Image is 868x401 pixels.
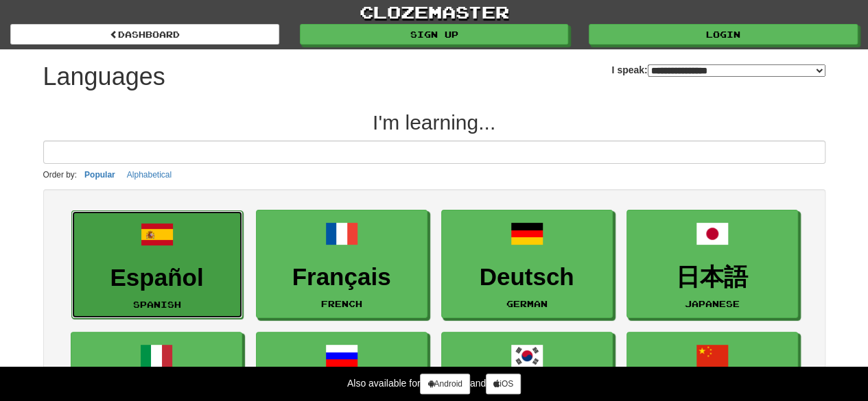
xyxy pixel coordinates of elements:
[123,167,176,182] button: Alphabetical
[611,63,825,77] label: I speak:
[71,210,243,319] a: EspañolSpanish
[79,265,235,291] h3: Español
[441,210,613,319] a: DeutschGerman
[133,300,181,309] small: Spanish
[43,170,78,180] small: Order by:
[626,210,798,319] a: 日本語Japanese
[486,374,521,394] a: iOS
[256,210,427,319] a: FrançaisFrench
[506,299,548,308] small: German
[300,24,569,45] a: Sign up
[648,64,825,77] select: I speak:
[10,24,279,45] a: dashboard
[589,24,858,45] a: Login
[43,63,165,90] h1: Languages
[321,299,362,308] small: French
[685,299,740,308] small: Japanese
[263,264,420,291] h3: Français
[634,264,790,291] h3: 日本語
[43,111,825,134] h2: I'm learning...
[420,374,469,394] a: Android
[449,264,605,291] h3: Deutsch
[80,167,119,182] button: Popular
